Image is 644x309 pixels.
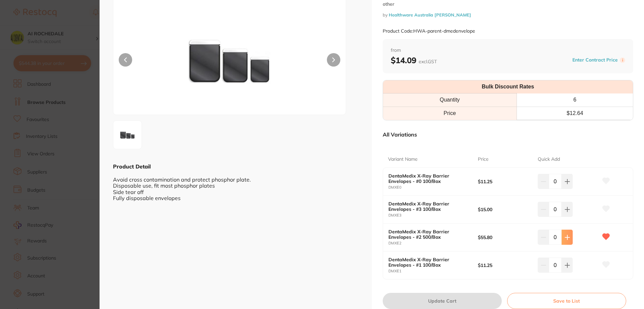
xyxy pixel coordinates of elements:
[383,12,634,17] small: by
[115,123,140,147] img: LnBuZw
[388,173,469,184] b: DentaMedix X-Ray Barrier Envelopes - #0 100/Box
[388,185,478,190] small: DMXE0
[517,107,633,120] td: $ 12.64
[570,57,620,63] button: Enter Contract Price
[391,55,437,65] b: $14.09
[160,8,299,115] img: LnBuZw
[507,293,626,309] button: Save to List
[389,12,471,17] a: Healthware Australia [PERSON_NAME]
[478,235,532,240] b: $55.80
[388,156,418,163] p: Variant Name
[383,93,517,107] th: Quantity
[383,1,634,7] small: other
[517,93,633,107] th: 6
[383,28,475,34] small: Product Code: HWA-parent-dmedenvelope
[538,156,560,163] p: Quick Add
[388,257,469,268] b: DentaMedix X-Ray Barrier Envelopes - #1 100/Box
[478,207,532,212] b: $15.00
[383,80,633,93] th: Bulk Discount Rates
[478,156,489,163] p: Price
[388,213,478,218] small: DMXE3
[620,57,625,63] label: i
[388,269,478,273] small: DMXE1
[383,107,517,120] td: Price
[388,229,469,240] b: DentaMedix X-Ray Barrier Envelopes - #2 500/Box
[388,241,478,245] small: DMXE2
[113,163,151,170] b: Product Detail
[478,263,532,268] b: $11.25
[391,47,626,54] span: from
[388,201,469,212] b: DentaMedix X-Ray Barrier Envelopes - #3 100/Box
[383,293,502,309] button: Update Cart
[113,170,358,201] div: Avoid cross contamination and protect phosphor plate. Disposable use, fit most phosphor plates Si...
[419,59,437,65] span: excl. GST
[478,179,532,184] b: $11.25
[383,131,417,138] p: All Variations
